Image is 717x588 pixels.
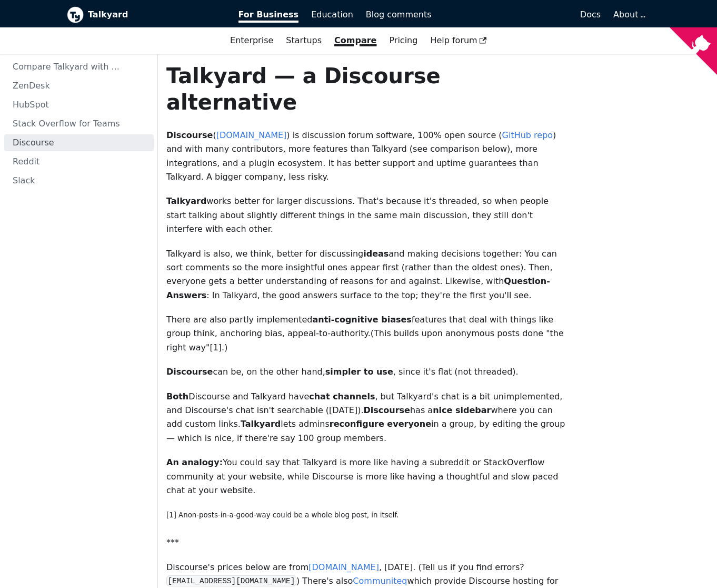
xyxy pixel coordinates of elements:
strong: reconfigure everyone [330,419,431,429]
strong: nice sidebar [433,405,491,415]
a: Talkyard logoTalkyard [67,6,224,23]
span: Help forum [430,35,487,45]
strong: Discourse [364,405,410,415]
a: [DOMAIN_NAME] [216,130,287,140]
a: Blog comments [360,6,438,24]
a: Slack [4,172,154,189]
a: Help forum [424,32,493,50]
strong: Both [166,391,188,401]
strong: simpler to use [325,367,393,377]
a: GitHub repo [502,130,553,140]
strong: anti-cognitive biases [312,315,411,325]
h1: Talkyard — a Discourse alternative [166,63,569,115]
a: Enterprise [224,32,280,50]
a: Discourse [4,134,154,151]
a: Reddit [4,153,154,170]
a: Communiteq [353,576,407,586]
a: About [613,9,644,19]
strong: chat channels [309,391,375,401]
a: [DOMAIN_NAME] [308,562,379,572]
p: Discourse and Talkyard have , but Talkyard's chat is a bit unimplemented, and Discourse's chat is... [166,390,569,446]
a: For Business [232,6,305,24]
strong: Talkyard [241,419,281,429]
p: works better for larger discussions. That's because it's threaded, so when people start talking a... [166,194,569,236]
strong: Talkyard [166,196,206,206]
small: [1] Anon-posts-in-a-good-way could be a whole blog post, in itself. [166,511,399,519]
a: Pricing [383,32,424,50]
a: HubSpot [4,96,154,113]
span: Education [311,9,353,19]
p: You could say that Talkyard is more like having a subreddit or StackOverflow community at your we... [166,456,569,497]
strong: Question-Answers [166,276,550,300]
span: Docs [580,9,601,19]
img: Talkyard logo [67,6,84,23]
b: Talkyard [88,8,224,22]
strong: ideas [363,249,389,259]
a: Education [305,6,360,24]
strong: Discourse [166,367,213,377]
p: Talkyard is also, we think, better for discussing and making decisions together: You can sort com... [166,247,569,303]
p: There are also partly implemented features that deal with things like group think, anchoring bias... [166,313,569,355]
span: For Business [238,9,299,23]
p: can be, on the other hand, , since it's flat (not threaded). [166,365,569,379]
a: Docs [438,6,608,24]
a: Compare Talkyard with ... [4,58,154,75]
a: Startups [280,32,328,50]
strong: An analogy: [166,457,223,467]
p: ( ) is discussion forum software, 100% open source ( ) and with many contributors, more features ... [166,129,569,184]
a: Stack Overflow for Teams [4,115,154,132]
a: Compare [334,35,376,45]
strong: Discourse [166,130,213,140]
span: Blog comments [366,9,432,19]
a: ZenDesk [4,77,154,94]
code: [EMAIL_ADDRESS][DOMAIN_NAME] [166,575,296,586]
